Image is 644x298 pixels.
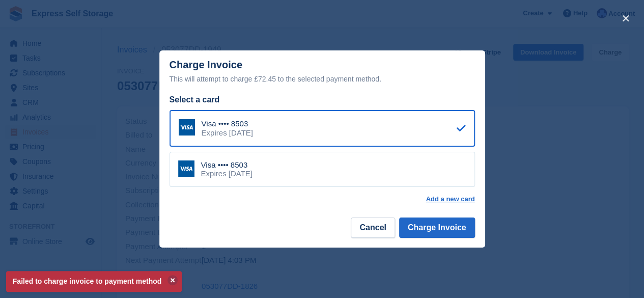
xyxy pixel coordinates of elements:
[170,94,475,106] div: Select a card
[6,271,182,292] p: Failed to charge invoice to payment method
[201,160,253,170] div: Visa •••• 8503
[179,119,195,136] img: Visa Logo
[426,195,474,203] a: Add a new card
[351,218,395,238] button: Cancel
[618,10,634,26] button: close
[170,73,475,85] div: This will attempt to charge £72.45 to the selected payment method.
[201,169,253,178] div: Expires [DATE]
[202,128,253,138] div: Expires [DATE]
[399,218,475,238] button: Charge Invoice
[170,59,475,85] div: Charge Invoice
[178,160,194,177] img: Visa Logo
[202,119,253,128] div: Visa •••• 8503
